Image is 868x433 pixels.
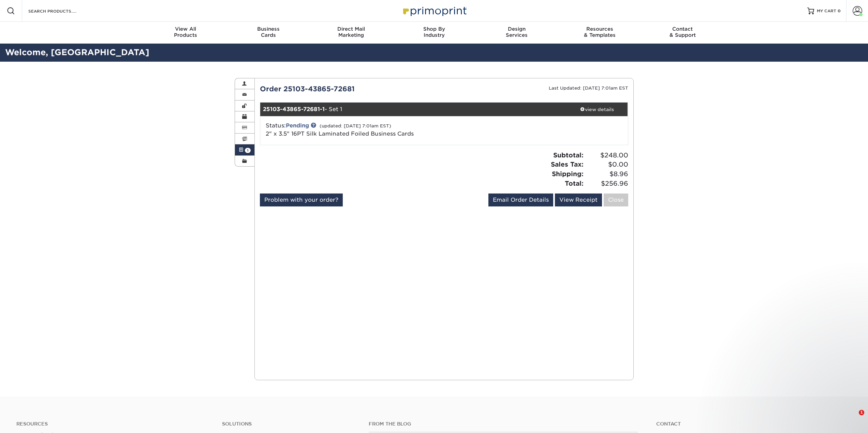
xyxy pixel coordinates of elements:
[227,26,310,32] span: Business
[567,106,628,113] div: view details
[144,26,227,38] div: Products
[310,22,393,44] a: Direct MailMarketing
[558,26,641,32] span: Resources
[586,179,628,188] span: $256.96
[553,151,584,159] strong: Subtotal:
[859,410,864,415] span: 1
[551,160,584,168] strong: Sales Tax:
[261,122,505,138] div: Status:
[255,84,444,94] div: Order 25103-43865-72681
[586,151,628,160] span: $248.00
[310,26,393,32] span: Direct Mail
[320,123,391,128] small: (updated: [DATE] 7:01am EST)
[817,8,836,14] span: MY CART
[475,22,558,44] a: DesignServices
[838,9,841,13] span: 0
[641,22,724,44] a: Contact& Support
[260,194,343,206] a: Problem with your order?
[552,170,584,177] strong: Shipping:
[586,160,628,169] span: $0.00
[558,26,641,38] div: & Templates
[565,180,584,187] strong: Total:
[567,103,628,116] a: view details
[558,22,641,44] a: Resources& Templates
[845,410,861,426] iframe: Intercom live chat
[245,148,251,153] span: 1
[260,103,567,116] div: - Set 1
[393,22,475,44] a: Shop ByIndustry
[286,122,309,129] a: Pending
[488,194,553,206] a: Email Order Details
[475,26,558,32] span: Design
[393,26,475,38] div: Industry
[369,421,638,427] h4: From the Blog
[227,26,310,38] div: Cards
[144,26,227,32] span: View All
[144,22,227,44] a: View AllProducts
[227,22,310,44] a: BusinessCards
[641,26,724,38] div: & Support
[604,194,628,206] a: Close
[235,144,255,155] a: 1
[555,194,602,206] a: View Receipt
[28,7,94,15] input: SEARCH PRODUCTS.....
[16,421,212,427] h4: Resources
[266,130,414,137] a: 2" x 3.5" 16PT Silk Laminated Foiled Business Cards
[586,169,628,179] span: $8.96
[310,26,393,38] div: Marketing
[475,26,558,38] div: Services
[393,26,475,32] span: Shop By
[222,421,358,427] h4: Solutions
[263,106,325,112] strong: 25103-43865-72681-1
[549,86,628,91] small: Last Updated: [DATE] 7:01am EST
[400,3,468,18] img: Primoprint
[656,421,852,427] a: Contact
[641,26,724,32] span: Contact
